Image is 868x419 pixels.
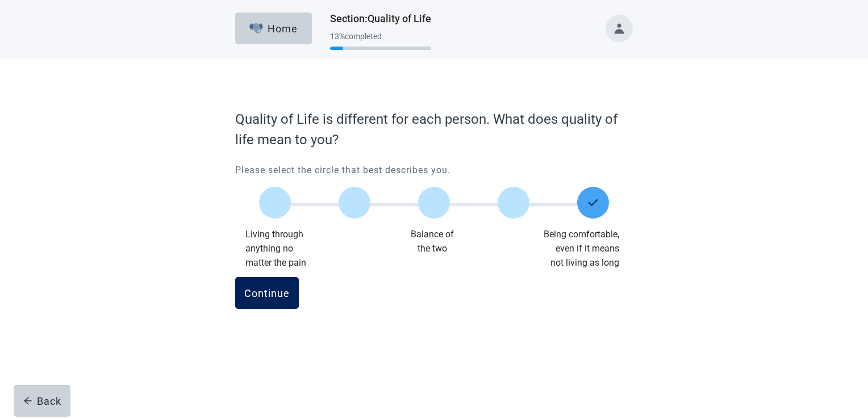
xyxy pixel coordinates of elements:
div: Home [249,23,298,34]
p: Please select the circle that best describes you. [235,164,633,177]
button: arrow-leftBack [14,385,70,417]
div: Balance of the two [370,227,494,270]
button: ElephantHome [235,12,312,44]
div: Being comfortable, even if it means not living as long [494,227,619,270]
button: Continue [235,277,299,309]
button: Toggle account menu [606,15,633,42]
div: Living through anything no matter the pain [245,227,370,270]
span: arrow-left [23,396,32,405]
div: 13 % completed [330,32,431,41]
h1: Section : Quality of Life [330,11,431,27]
div: Back [23,395,61,407]
div: Progress section [330,27,431,55]
img: Elephant [249,23,264,33]
div: Continue [244,287,290,299]
label: Quality of Life is different for each person. What does quality of life mean to you? [235,109,633,150]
